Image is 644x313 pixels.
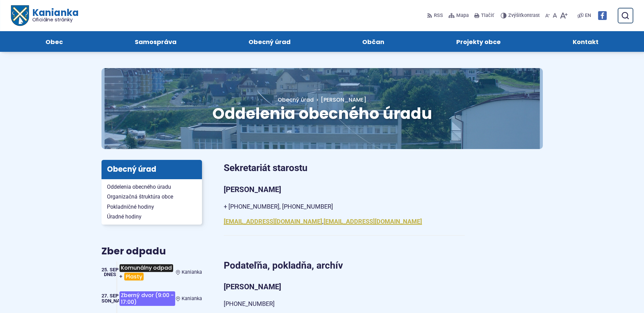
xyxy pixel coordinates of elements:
[102,182,202,192] a: Oddelenia obecného úradu
[119,291,175,306] span: Zberný dvor (9:00 - 17:00)
[473,8,495,23] button: Tlačiť
[224,218,322,225] a: [EMAIL_ADDRESS][DOMAIN_NAME]
[102,289,202,309] a: Zberný dvor (9:00 - 17:00) Kanianka 27. sep [PERSON_NAME]
[333,31,414,52] a: Občan
[102,212,202,222] a: Úradné hodiny
[135,31,177,52] span: Samospráva
[182,296,202,301] span: Kanianka
[481,13,494,19] span: Tlačiť
[573,31,599,52] span: Kontakt
[362,31,384,52] span: Občan
[224,185,281,194] strong: [PERSON_NAME]
[598,11,607,20] img: Prejsť na Facebook stránku
[224,283,281,291] strong: [PERSON_NAME]
[45,31,63,52] span: Obec
[224,202,465,212] p: + [PHONE_NUMBER], [PHONE_NUMBER]
[107,202,197,212] span: Pokladničné hodiny
[119,262,176,283] h3: +
[102,202,202,212] a: Pokladničné hodiny
[508,13,521,18] span: Zvýšiť
[119,264,173,272] span: Komunálny odpad
[585,12,591,20] span: EN
[584,12,592,20] a: EN
[224,216,465,227] p: ,
[324,218,422,225] a: [EMAIL_ADDRESS][DOMAIN_NAME]
[224,260,343,271] strong: Podateľňa, pokladňa, archív
[102,293,118,299] span: 27. sep
[29,8,78,22] span: Kanianka
[212,103,432,124] span: Oddelenia obecného úradu
[501,8,541,23] button: Zvýšiťkontrast
[278,96,314,104] a: Obecný úrad
[427,8,444,23] a: RSS
[434,12,443,20] span: RSS
[219,31,320,52] a: Obecný úrad
[102,192,202,202] a: Organizačná štruktúra obce
[102,262,202,283] a: Komunálny odpad+Plasty Kanianka 25. sep Dnes
[11,5,29,26] img: Prejsť na domovskú stránku
[558,8,569,23] button: Zväčšiť veľkosť písma
[16,31,92,52] a: Obec
[321,96,366,104] span: [PERSON_NAME]
[91,298,129,304] span: [PERSON_NAME]
[102,267,118,273] span: 25. sep
[456,31,501,52] span: Projekty obce
[32,17,78,22] span: Oficiálne stránky
[102,246,202,257] h3: Zber odpadu
[106,31,206,52] a: Samospráva
[11,5,78,26] a: Logo Kanianka, prejsť na domovskú stránku.
[102,160,202,179] h3: Obecný úrad
[249,31,291,52] span: Obecný úrad
[182,269,202,275] span: Kanianka
[447,8,470,23] a: Mapa
[124,273,144,280] span: Plasty
[508,13,540,19] span: kontrast
[427,31,530,52] a: Projekty obce
[224,162,308,173] strong: Sekretariát starostu
[107,212,197,222] span: Úradné hodiny
[544,31,628,52] a: Kontakt
[544,8,551,23] button: Zmenšiť veľkosť písma
[551,8,558,23] button: Nastaviť pôvodnú veľkosť písma
[107,192,197,202] span: Organizačná štruktúra obce
[104,272,116,277] span: Dnes
[314,96,366,104] a: [PERSON_NAME]
[224,299,465,309] p: [PHONE_NUMBER]
[107,182,197,192] span: Oddelenia obecného úradu
[456,12,469,20] span: Mapa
